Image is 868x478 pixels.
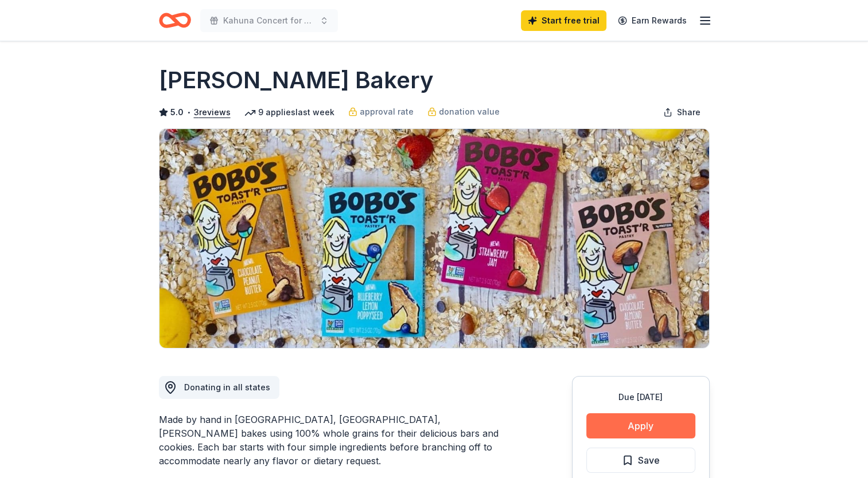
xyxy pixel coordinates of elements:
span: 5.0 [170,105,184,119]
a: donation value [427,105,500,119]
button: Share [654,101,710,124]
a: Start free trial [521,10,606,31]
span: • [186,108,190,117]
img: Image for Bobo's Bakery [159,129,709,348]
button: 3reviews [194,105,231,119]
div: Made by hand in [GEOGRAPHIC_DATA], [GEOGRAPHIC_DATA], [PERSON_NAME] bakes using 100% whole grains... [159,413,517,468]
span: approval rate [360,105,414,119]
span: donation value [439,105,500,119]
span: Donating in all states [184,382,270,392]
div: 9 applies last week [244,105,334,119]
span: Kahuna Concert for A cause [223,14,315,28]
div: Due [DATE] [586,390,695,404]
button: Save [586,448,695,473]
a: approval rate [348,105,414,119]
a: Home [159,7,191,34]
a: Earn Rewards [611,10,694,31]
h1: [PERSON_NAME] Bakery [159,64,434,96]
button: Kahuna Concert for A cause [200,9,338,32]
span: Share [677,105,700,119]
span: Save [638,453,660,468]
button: Apply [586,413,695,438]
